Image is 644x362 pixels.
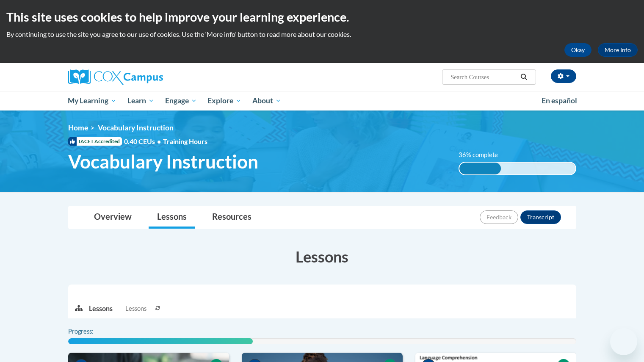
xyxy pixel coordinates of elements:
iframe: Button to launch messaging window [610,328,637,355]
p: By continuing to use the site you agree to our use of cookies. Use the ‘More info’ button to read... [6,30,638,39]
span: Vocabulary Instruction [98,123,174,132]
a: Resources [204,206,260,229]
span: IACET Accredited [68,137,122,146]
h3: Lessons [68,246,576,267]
span: 0.40 CEUs [124,137,163,146]
a: About [247,91,287,111]
span: En español [542,96,577,105]
a: Cox Campus [68,69,229,85]
img: Cox Campus [68,69,163,85]
label: Progress: [68,327,117,336]
input: Search Courses [450,72,517,82]
span: Training Hours [163,137,207,145]
a: Lessons [149,206,195,229]
span: Learn [127,96,154,106]
span: My Learning [68,96,116,106]
button: Account Settings [551,69,576,83]
a: Overview [86,206,140,229]
span: Explore [207,96,241,106]
button: Okay [564,43,591,57]
span: Engage [165,96,197,106]
span: About [252,96,281,106]
p: Lessons [89,304,113,313]
button: Search [517,72,530,82]
div: Main menu [55,91,589,111]
a: Engage [160,91,202,111]
h2: This site uses cookies to help improve your learning experience. [6,8,638,25]
span: Vocabulary Instruction [68,150,258,173]
span: • [157,137,161,145]
button: Feedback [480,210,518,224]
a: En español [536,92,583,110]
a: Learn [122,91,160,111]
span: Lessons [125,304,146,313]
a: More Info [598,43,638,57]
a: Explore [202,91,247,111]
button: Transcript [520,210,561,224]
div: 36% complete [459,163,501,174]
a: Home [68,123,88,132]
label: 36% complete [459,150,507,160]
a: My Learning [63,91,122,111]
